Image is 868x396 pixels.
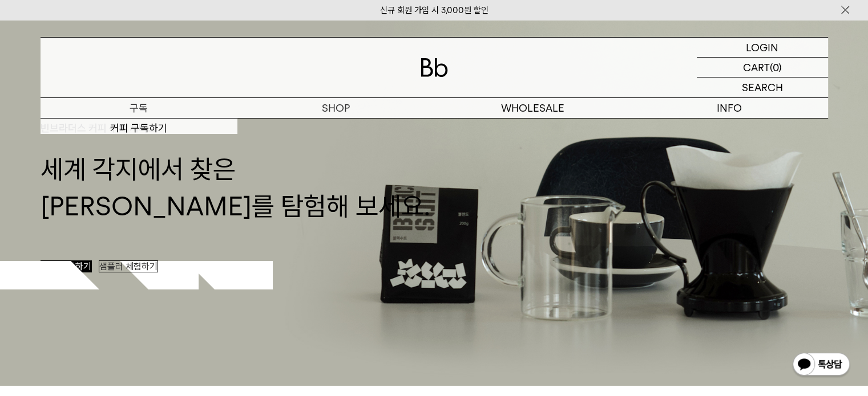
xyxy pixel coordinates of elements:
img: 카카오톡 채널 1:1 채팅 버튼 [792,352,851,379]
p: INFO [631,98,828,118]
p: WHOLESALE [434,98,631,118]
a: 샘플러 체험하기 [99,260,158,272]
h1: 세계 각지에서 찾은 [PERSON_NAME]를 탐험해 보세요. [41,134,828,224]
p: CART [743,58,770,77]
a: CART (0) [697,58,828,77]
a: SHOP [237,98,434,118]
a: 신규 회원 가입 시 3,000원 할인 [380,5,488,15]
p: LOGIN [746,38,778,57]
p: SEARCH [742,77,783,97]
span: 샘플러 체험하기 [99,261,158,272]
p: (0) [770,58,782,77]
a: 커피 구독하기 [41,260,92,272]
a: 커피 구독하기 [41,119,237,138]
a: LOGIN [697,38,828,58]
h3: 빈브라더스 커피 구독 서비스 [41,122,828,134]
span: 커피 구독하기 [41,261,91,272]
img: 로고 [421,58,448,77]
a: 구독 [41,98,237,118]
